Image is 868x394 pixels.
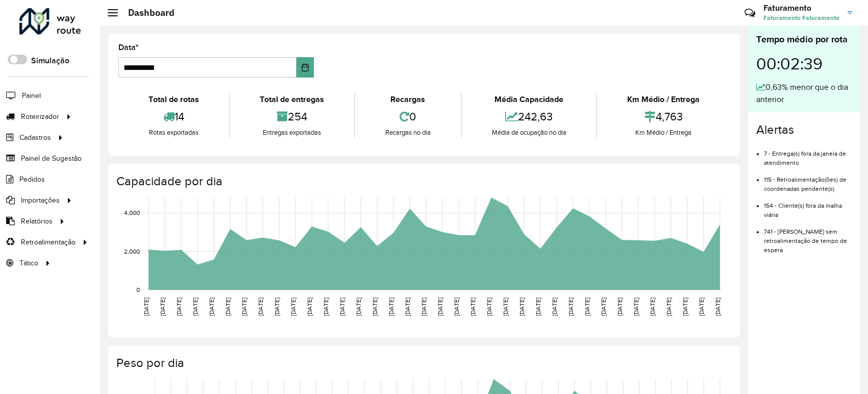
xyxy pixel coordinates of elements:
text: [DATE] [274,298,280,316]
text: [DATE] [437,298,443,316]
div: Recargas [358,93,458,106]
text: [DATE] [682,298,688,316]
text: [DATE] [225,298,231,316]
text: 0 [136,286,140,293]
text: [DATE] [714,298,721,316]
a: Contato Rápido [739,2,761,24]
text: [DATE] [176,298,182,316]
text: [DATE] [306,298,313,316]
li: 7 - Entrega(s) fora da janela de atendimento [764,141,852,167]
text: [DATE] [616,298,623,316]
label: Simulação [31,55,69,67]
span: Importações [21,195,60,206]
div: 254 [233,106,352,128]
text: [DATE] [192,298,199,316]
div: 0 [358,106,458,128]
text: [DATE] [567,298,574,316]
text: 2,000 [124,248,140,255]
div: Km Médio / Entrega [600,128,727,138]
li: 741 - [PERSON_NAME] sem retroalimentação de tempo de espera [764,219,852,255]
text: [DATE] [355,298,362,316]
text: [DATE] [649,298,656,316]
text: [DATE] [502,298,509,316]
text: [DATE] [290,298,296,316]
text: [DATE] [323,298,329,316]
div: Média de ocupação no dia [464,128,594,138]
div: Km Médio / Entrega [600,93,727,106]
li: 154 - Cliente(s) fora da malha viária [764,193,852,219]
h4: Capacidade por dia [116,174,730,189]
text: [DATE] [257,298,264,316]
text: [DATE] [469,298,476,316]
span: Retroalimentação [21,237,76,248]
span: Faturamento Faturamento [763,13,840,22]
text: [DATE] [388,298,394,316]
h2: Dashboard [118,7,175,18]
text: [DATE] [535,298,541,316]
text: [DATE] [453,298,460,316]
label: Data [118,41,139,54]
div: Total de entregas [233,93,352,106]
span: Relatórios [21,216,53,227]
h4: Alertas [756,122,852,137]
div: 4,763 [600,106,727,128]
text: [DATE] [600,298,607,316]
div: Recargas no dia [358,128,458,138]
span: Painel de Sugestão [21,153,82,164]
span: Tático [19,258,38,268]
h4: Peso por dia [116,356,730,371]
text: [DATE] [404,298,411,316]
text: [DATE] [584,298,590,316]
text: [DATE] [339,298,345,316]
text: [DATE] [665,298,672,316]
text: [DATE] [518,298,525,316]
div: Rotas exportadas [121,128,227,138]
text: [DATE] [420,298,427,316]
text: [DATE] [486,298,492,316]
div: Tempo médio por rota [756,33,852,46]
div: 0,63% menor que o dia anterior [756,81,852,106]
span: Pedidos [19,174,45,185]
h3: Faturamento [763,3,840,13]
div: 14 [121,106,227,128]
text: 4,000 [124,209,140,216]
text: [DATE] [633,298,639,316]
div: Entregas exportadas [233,128,352,138]
span: Cadastros [19,132,51,143]
text: [DATE] [241,298,247,316]
div: 242,63 [464,106,594,128]
div: Total de rotas [121,93,227,106]
span: Painel [22,90,41,101]
span: Roteirizador [21,111,59,122]
li: 115 - Retroalimentação(ões) de coordenadas pendente(s) [764,167,852,193]
div: Média Capacidade [464,93,594,106]
text: [DATE] [159,298,166,316]
text: [DATE] [371,298,378,316]
text: [DATE] [143,298,150,316]
text: [DATE] [208,298,215,316]
text: [DATE] [698,298,705,316]
text: [DATE] [551,298,558,316]
button: Choose Date [296,57,314,78]
div: 00:02:39 [756,46,852,81]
